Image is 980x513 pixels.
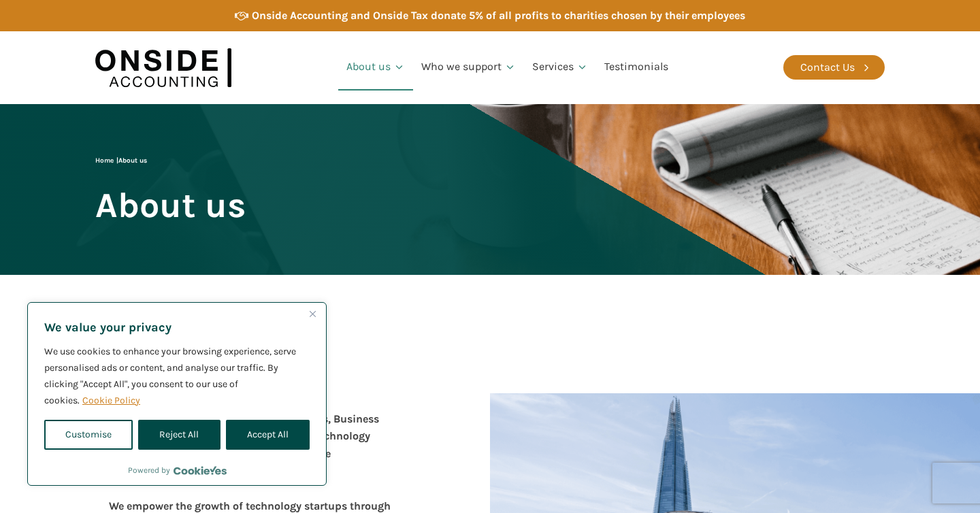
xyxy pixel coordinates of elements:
button: Accept All [226,420,310,450]
p: We value your privacy [44,319,310,335]
a: Who we support [413,44,524,90]
a: About us [338,44,413,90]
a: Visit CookieYes website [174,466,227,475]
span: | [95,156,147,165]
a: Testimonials [596,44,676,90]
button: Customise [44,420,133,450]
a: Services [524,44,596,90]
span: About us [95,186,246,224]
img: Close [310,311,316,317]
a: Cookie Policy [82,394,141,407]
div: Powered by [128,463,227,477]
div: Onside Accounting and Onside Tax donate 5% of all profits to charities chosen by their employees [252,7,745,24]
a: Contact Us [783,55,885,80]
div: Contact Us [800,59,855,76]
button: Close [304,305,321,322]
div: We value your privacy [27,302,327,486]
p: We use cookies to enhance your browsing experience, serve personalised ads or content, and analys... [44,344,310,409]
span: About us [118,156,147,165]
img: Onside Accounting [95,42,231,94]
button: Reject All [138,420,220,450]
a: Home [95,156,114,165]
